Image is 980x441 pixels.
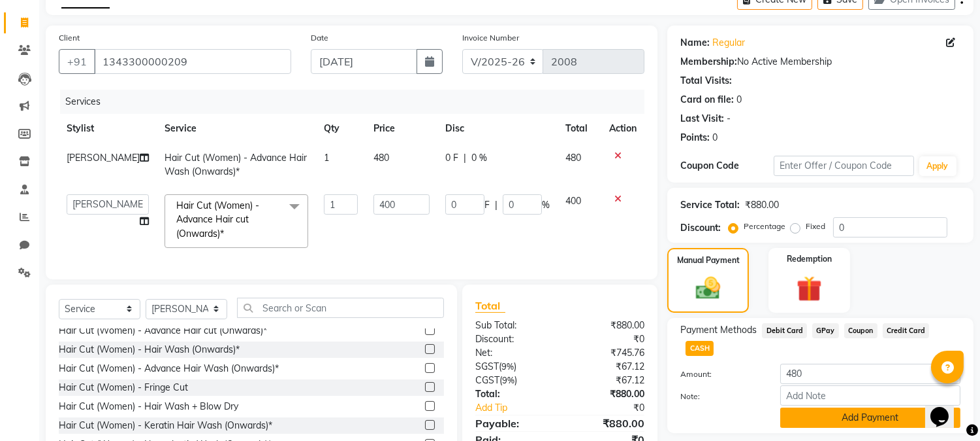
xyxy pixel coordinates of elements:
[502,375,514,385] span: 9%
[680,93,734,107] div: Card on file:
[680,55,737,69] div: Membership:
[59,381,188,395] div: Hair Cut (Women) - Fringe Cut
[844,323,877,338] span: Coupon
[466,332,560,346] div: Discount:
[466,401,576,415] a: Add Tip
[311,32,328,44] label: Date
[686,341,714,356] span: CASH
[466,387,560,401] div: Total:
[762,323,807,338] span: Debit Card
[466,319,560,332] div: Sub Total:
[925,389,967,428] iframe: chat widget
[324,152,329,164] span: 1
[736,93,742,107] div: 0
[680,221,721,235] div: Discount:
[565,152,581,164] span: 480
[560,346,655,360] div: ₹745.76
[671,368,770,380] label: Amount:
[373,152,389,164] span: 480
[787,253,832,265] label: Redemption
[437,114,558,143] th: Disc
[688,274,727,302] img: _cash.svg
[560,374,655,387] div: ₹67.12
[789,273,830,305] img: _gift.svg
[59,419,272,432] div: Hair Cut (Women) - Keratin Hair Wash (Onwards)*
[780,385,960,406] input: Add Note
[59,49,95,74] button: +91
[466,346,560,360] div: Net:
[680,159,774,173] div: Coupon Code
[812,323,839,338] span: GPay
[466,360,560,374] div: ( )
[475,361,499,372] span: SGST
[157,114,316,143] th: Service
[484,198,490,212] span: F
[176,200,259,239] span: Hair Cut (Women) - Advance Hair cut (Onwards)*
[680,131,710,145] div: Points:
[560,415,655,431] div: ₹880.00
[366,114,437,143] th: Price
[744,220,785,232] label: Percentage
[445,151,458,165] span: 0 F
[67,152,140,164] span: [PERSON_NAME]
[680,112,724,126] div: Last Visit:
[780,408,960,428] button: Add Payment
[475,374,499,386] span: CGST
[560,360,655,374] div: ₹67.12
[316,114,366,143] th: Qty
[466,374,560,387] div: ( )
[576,401,655,415] div: ₹0
[680,74,732,88] div: Total Visits:
[59,324,267,338] div: Hair Cut (Women) - Advance Hair cut (Onwards)*
[59,400,238,414] div: Hair Cut (Women) - Hair Wash + Blow Dry
[601,114,644,143] th: Action
[727,112,731,126] div: -
[677,255,740,266] label: Manual Payment
[680,36,710,50] div: Name:
[495,198,498,212] span: |
[565,195,581,207] span: 400
[780,364,960,384] input: Amount
[59,362,279,376] div: Hair Cut (Women) - Advance Hair Wash (Onwards)*
[680,198,740,212] div: Service Total:
[558,114,601,143] th: Total
[165,152,307,177] span: Hair Cut (Women) - Advance Hair Wash (Onwards)*
[60,90,654,114] div: Services
[475,299,505,313] span: Total
[712,131,718,145] div: 0
[919,156,956,176] button: Apply
[471,151,487,165] span: 0 %
[237,298,444,318] input: Search or Scan
[883,323,930,338] span: Credit Card
[464,151,466,165] span: |
[806,220,825,232] label: Fixed
[680,55,960,69] div: No Active Membership
[466,415,560,431] div: Payable:
[560,332,655,346] div: ₹0
[680,323,757,337] span: Payment Methods
[560,319,655,332] div: ₹880.00
[59,114,157,143] th: Stylist
[542,198,550,212] span: %
[671,391,770,402] label: Note:
[59,343,240,357] div: Hair Cut (Women) - Hair Wash (Onwards)*
[224,228,230,239] a: x
[501,361,514,372] span: 9%
[774,156,913,176] input: Enter Offer / Coupon Code
[745,198,779,212] div: ₹880.00
[59,32,80,44] label: Client
[712,36,745,50] a: Regular
[462,32,519,44] label: Invoice Number
[560,387,655,401] div: ₹880.00
[94,49,291,74] input: Search by Name/Mobile/Email/Code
